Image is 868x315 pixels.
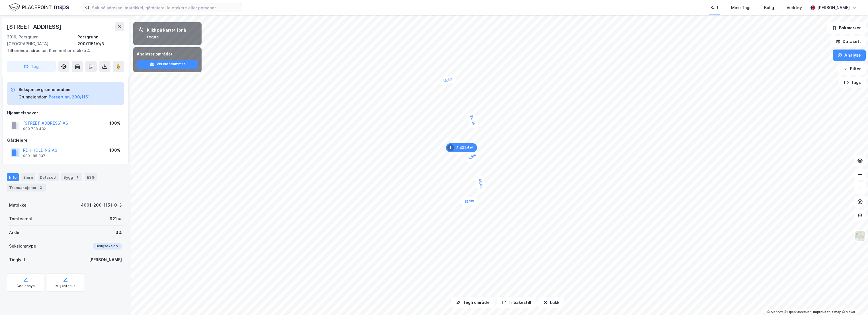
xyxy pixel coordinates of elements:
[137,51,198,57] div: Analyser området
[461,196,478,206] div: Map marker
[833,50,866,61] button: Analyse
[813,310,841,314] a: Improve this map
[77,34,124,47] div: Porsgrunn, 200/1151/0/3
[466,111,479,129] div: Map marker
[7,61,56,72] button: Tag
[767,310,783,314] a: Mapbox
[7,48,49,53] span: Tilhørende adresser:
[9,256,25,263] div: Tinglyst
[7,34,77,47] div: 3916, Porsgrunn, [GEOGRAPHIC_DATA]
[38,173,59,181] div: Datasett
[475,175,486,193] div: Map marker
[464,150,481,164] div: Map marker
[109,147,120,154] div: 100%
[787,4,802,11] div: Verktøy
[447,144,454,151] div: 1
[9,215,32,222] div: Tomteareal
[439,74,457,86] div: Map marker
[9,202,28,209] div: Matrikkel
[711,4,719,11] div: Kart
[827,22,866,34] button: Bokmerker
[81,202,122,209] div: 4001-200-1151-0-3
[49,94,90,100] button: Porsgrunn, 200/1151
[838,63,866,75] button: Filter
[764,4,774,11] div: Bolig
[497,297,536,308] button: Tilbakestill
[116,229,122,236] div: 3%
[9,243,36,250] div: Seksjonstype
[23,154,45,158] div: 989 185 837
[9,229,20,236] div: Andel
[109,120,120,127] div: 100%
[85,173,97,181] div: ESG
[19,94,48,100] div: Grunneiendom
[74,174,80,180] div: 1
[831,36,866,47] button: Datasett
[784,310,812,314] a: OpenStreetMap
[451,297,494,308] button: Tegn område
[7,173,19,181] div: Info
[7,184,46,192] div: Transaksjoner
[147,27,197,40] div: Klikk på kartet for å tegne
[110,215,122,222] div: 921 ㎡
[56,284,75,288] div: Miljøstatus
[19,86,90,93] div: Seksjon av grunneiendom
[61,173,82,181] div: Bygg
[89,256,122,263] div: [PERSON_NAME]
[855,230,865,241] img: Z
[90,3,242,12] input: Søk på adresse, matrikkel, gårdeiere, leietakere eller personer
[23,127,46,131] div: 990 738 432
[7,110,124,116] div: Hjemmelshaver
[538,297,564,308] button: Lukk
[840,288,868,315] iframe: Chat Widget
[731,4,752,11] div: Mine Tags
[817,4,850,11] div: [PERSON_NAME]
[137,60,198,69] button: Vis eiendommer
[7,137,124,144] div: Gårdeiere
[9,3,69,13] img: logo.f888ab2527a4732fd821a326f86c7f29.svg
[21,173,35,181] div: Eiere
[839,77,866,88] button: Tags
[446,143,477,152] div: Map marker
[38,185,44,190] div: 2
[7,22,63,31] div: [STREET_ADDRESS]
[17,284,35,288] div: Geoinnsyn
[7,47,120,54] div: Kammerherreløkka 4
[840,288,868,315] div: Kontrollprogram for chat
